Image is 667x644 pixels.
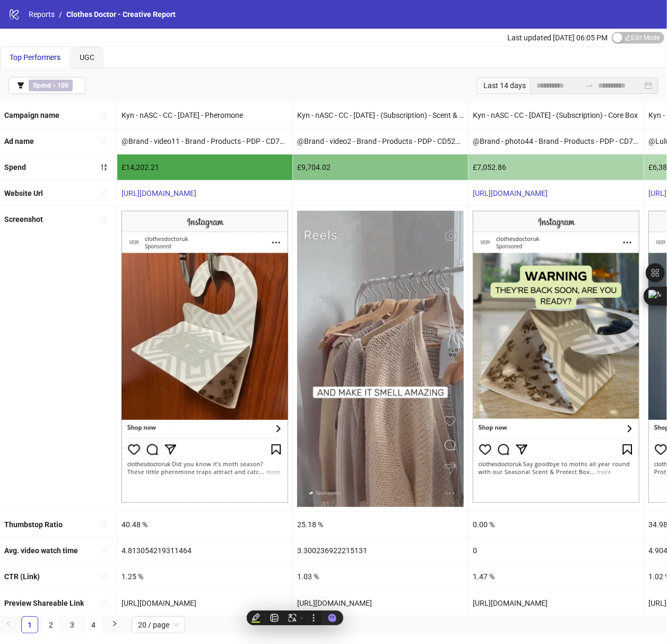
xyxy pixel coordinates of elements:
[297,211,464,507] img: Screenshot 120230157018370681
[66,10,176,19] span: Clothes Doctor - Creative Report
[477,77,530,94] div: Last 14 days
[17,82,24,89] span: filter
[293,590,468,616] div: [URL][DOMAIN_NAME]
[100,190,108,197] span: sort-ascending
[585,81,594,90] span: to
[64,616,81,633] li: 3
[469,154,644,180] div: £7,052.86
[469,102,644,128] div: Kyn - nASC - CC - [DATE] - (Subscription) - Core Box
[100,138,108,145] span: sort-ascending
[64,617,80,633] a: 3
[469,512,644,537] div: 0.00 %
[117,564,292,589] div: 1.25 %
[27,8,57,20] a: Reports
[293,102,468,128] div: Kyn - nASC - CC - [DATE] - (Subscription) - Scent & Protect 3
[4,546,78,555] b: Avg. video watch time
[293,154,468,180] div: £9,704.02
[132,616,185,633] div: Page Size
[117,512,292,537] div: 40.48 %
[469,590,644,616] div: [URL][DOMAIN_NAME]
[4,111,59,119] b: Campaign name
[106,616,123,633] li: Next Page
[85,616,102,633] li: 4
[100,573,108,580] span: sort-ascending
[473,211,639,503] img: Screenshot 120229432074920681
[106,616,123,633] button: right
[122,211,288,503] img: Screenshot 120230776244430681
[33,82,51,89] b: Spend
[111,621,118,627] span: right
[42,616,59,633] li: 2
[4,163,26,171] b: Spend
[4,520,63,529] b: Thumbstop Ratio
[293,128,468,154] div: @Brand - video2 - Brand - Products - PDP - CD5245812 - [DATE] - Copy
[22,617,38,633] a: 1
[138,617,179,633] span: 20 / page
[100,111,108,119] span: sort-ascending
[43,617,59,633] a: 2
[100,599,108,606] span: sort-ascending
[585,81,594,90] span: swap-right
[5,621,12,627] span: left
[100,216,108,223] span: sort-ascending
[4,599,84,607] b: Preview Shareable Link
[293,564,468,589] div: 1.03 %
[57,82,68,89] b: 100
[117,590,292,616] div: [URL][DOMAIN_NAME]
[21,616,38,633] li: 1
[122,189,196,198] a: [URL][DOMAIN_NAME]
[100,521,108,528] span: sort-ascending
[469,564,644,589] div: 1.47 %
[293,512,468,537] div: 25.18 %
[4,189,43,198] b: Website Url
[85,617,101,633] a: 4
[59,8,62,20] li: /
[80,53,94,62] span: UGC
[4,137,34,145] b: Ad name
[293,538,468,563] div: 3.300236922215131
[117,128,292,154] div: @Brand - video11 - Brand - Products - PDP - CD7745872 - [DATE]
[29,80,73,91] span: >
[469,128,644,154] div: @Brand - photo44 - Brand - Products - PDP - CD7345854 - [DATE]
[10,53,60,62] span: Top Performers
[100,547,108,554] span: sort-ascending
[469,538,644,563] div: 0
[117,154,292,180] div: £14,202.21
[473,189,548,198] a: [URL][DOMAIN_NAME]
[8,77,85,94] button: Spend > 100
[4,215,43,224] b: Screenshot
[100,164,108,171] span: sort-descending
[507,33,608,42] span: Last updated [DATE] 06:05 PM
[117,538,292,563] div: 4.813054219311464
[4,572,40,581] b: CTR (Link)
[117,102,292,128] div: Kyn - nASC - CC - [DATE] - Pheromone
